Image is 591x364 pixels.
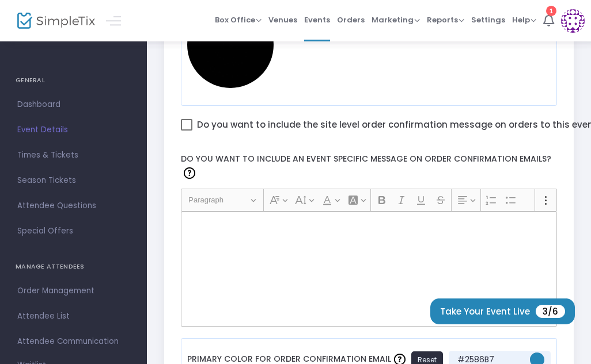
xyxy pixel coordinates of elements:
span: Marketing [372,14,420,25]
span: Event Details [17,122,130,137]
span: Times & Tickets [17,148,130,163]
h4: GENERAL [16,69,131,92]
label: Do you want to include an event specific message on order confirmation emails? [175,148,563,189]
div: Editor toolbar [181,189,558,212]
span: Orders [337,5,365,35]
span: Dashboard [17,97,130,112]
span: Paragraph [188,193,248,207]
span: 3/6 [536,305,565,318]
span: Season Tickets [17,173,130,188]
span: Attendee Questions [17,198,130,213]
img: IMG1173.jpeg [187,2,274,88]
span: Attendee Communication [17,334,130,349]
span: Help [512,14,536,25]
img: question-mark [184,167,195,179]
span: Settings [471,5,505,35]
span: Box Office [215,14,262,25]
span: Special Offers [17,224,130,239]
span: Venues [268,5,297,35]
div: 1 [546,6,556,16]
button: Take Your Event Live3/6 [430,298,575,324]
h4: MANAGE ATTENDEES [16,255,131,278]
span: Order Management [17,283,130,298]
button: Paragraph [183,191,261,209]
span: Reports [427,14,464,25]
span: Attendee List [17,309,130,324]
span: Events [304,5,330,35]
div: Rich Text Editor, main [181,212,558,327]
